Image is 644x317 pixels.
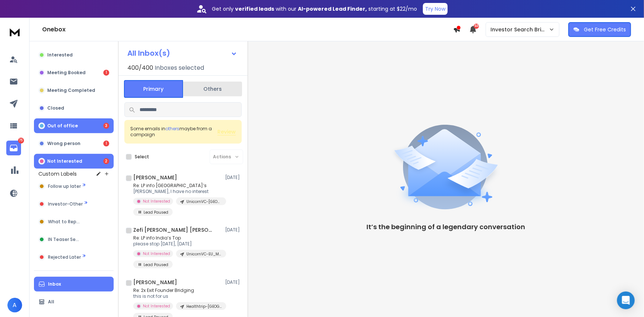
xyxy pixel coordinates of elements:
p: this is not for us [133,293,222,299]
h1: Onebox [42,25,453,34]
p: UnicornVC-[GEOGRAPHIC_DATA] [186,199,222,204]
p: Lead Paused [144,210,168,215]
button: Rejected Later [34,250,114,265]
h1: All Inbox(s) [127,49,170,57]
div: 1 [103,141,109,147]
p: Meeting Booked [47,70,86,76]
strong: AI-powered Lead Finder, [298,5,367,13]
p: It’s the beginning of a legendary conversation [367,222,526,232]
div: Open Intercom Messenger [617,292,635,309]
button: Interested [34,48,114,62]
p: Lead Paused [144,262,168,268]
img: logo [7,25,22,39]
button: Not Interested2 [34,154,114,169]
h1: [PERSON_NAME] [133,279,177,286]
h1: Zefi [PERSON_NAME] [PERSON_NAME] [133,226,214,234]
div: Some emails in maybe from a campaign [130,126,217,138]
p: Not Interested [143,251,170,256]
p: [DATE] [225,279,242,285]
strong: verified leads [235,5,274,13]
p: Inbox [48,281,61,287]
a: 75 [6,141,21,155]
button: Review [217,128,236,135]
span: What to Reply [48,219,80,225]
p: Re: LP info [GEOGRAPHIC_DATA]’s [133,183,222,189]
span: others [165,125,179,132]
p: Not Interested [143,303,170,309]
p: UnicornVC-EU_MENA_Afr [186,251,222,257]
button: Get Free Credits [568,22,631,37]
p: Get Free Credits [584,26,626,33]
button: What to Reply [34,214,114,229]
p: please stop [DATE], [DATE] [133,241,222,247]
button: Primary [124,80,183,98]
h1: [PERSON_NAME] [133,174,177,181]
span: Investor-Other [48,201,83,207]
span: IN Teaser Sent [48,237,80,242]
label: Select [135,154,149,160]
button: Meeting Completed [34,83,114,98]
p: [PERSON_NAME], I have no interest [133,189,222,194]
p: [DATE] [225,227,242,233]
button: IN Teaser Sent [34,232,114,247]
p: Investor Search Brillwood [490,26,549,33]
h3: Inboxes selected [155,63,204,72]
span: 50 [474,24,479,29]
p: Closed [47,105,64,111]
p: Re: 2x Exit Founder Bridging [133,287,222,293]
p: Wrong person [47,141,80,147]
button: Meeting Booked1 [34,65,114,80]
button: All [34,294,114,309]
p: 75 [18,138,24,144]
p: Out of office [47,123,78,129]
button: Closed [34,101,114,116]
button: Try Now [423,3,448,15]
div: 1 [103,70,109,76]
span: Follow up later [48,183,81,189]
p: Not Interested [143,199,170,204]
p: Get only with our starting at $22/mo [212,5,417,13]
h3: Custom Labels [38,170,77,178]
p: Not Interested [47,158,82,164]
button: Follow up later [34,179,114,194]
button: Others [183,81,242,97]
p: Meeting Completed [47,87,95,93]
p: All [48,299,54,305]
p: Healthtrip-[GEOGRAPHIC_DATA] [186,304,222,309]
button: All Inbox(s) [121,46,243,61]
button: A [7,298,22,313]
p: Interested [47,52,73,58]
p: Try Now [425,5,445,13]
div: 3 [103,123,109,129]
p: Re: LP info India’s Top [133,235,222,241]
div: 2 [103,158,109,164]
button: Inbox [34,277,114,292]
p: [DATE] [225,175,242,180]
button: Investor-Other [34,197,114,211]
button: Wrong person1 [34,136,114,151]
button: Out of office3 [34,118,114,133]
span: Rejected Later [48,254,81,260]
span: 400 / 400 [127,63,153,72]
